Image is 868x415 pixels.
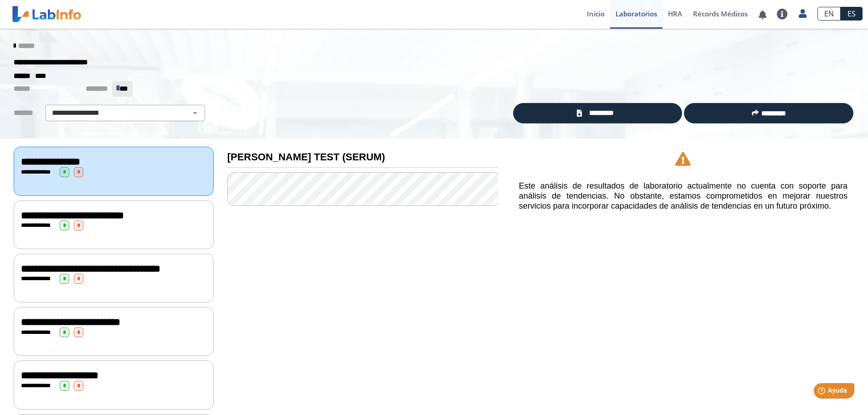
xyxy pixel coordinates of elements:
[227,151,385,163] b: [PERSON_NAME] TEST (SERUM)
[817,7,841,20] a: EN
[668,9,682,18] span: HRA
[787,379,858,405] iframe: Help widget launcher
[519,181,847,211] h5: Este análisis de resultados de laboratorio actualmente no cuenta con soporte para análisis de ten...
[841,7,863,20] a: ES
